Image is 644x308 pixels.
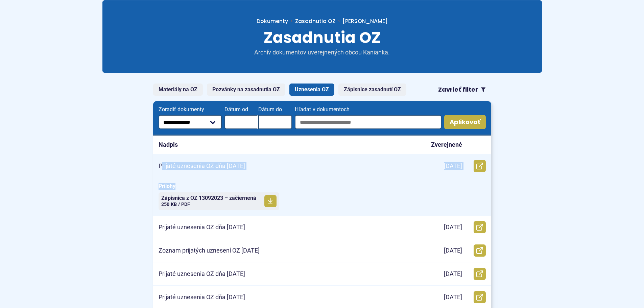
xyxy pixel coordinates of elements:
[161,195,256,201] span: Zápisnica z OZ 13092023 – začiernená
[289,84,334,96] a: Uznesenia OZ
[438,86,478,94] span: Zavrieť filter
[159,223,245,231] p: Prijaté uznesenia OZ dňa [DATE]
[153,84,203,96] a: Materiály na OZ
[335,17,388,25] a: [PERSON_NAME]
[342,17,388,25] span: [PERSON_NAME]
[338,84,406,96] a: Zápisnice zasadnutí OZ
[161,202,190,207] span: 250 KB / PDF
[444,270,462,278] p: [DATE]
[257,17,288,25] span: Dokumenty
[159,141,178,149] p: Nadpis
[444,223,462,231] p: [DATE]
[444,293,462,301] p: [DATE]
[295,115,441,129] input: Hľadať v dokumentoch
[295,106,441,113] span: Hľadať v dokumentoch
[295,17,335,25] a: Zasadnutia OZ
[159,247,260,255] p: Zoznam prijatých uznesení OZ [DATE]
[159,162,245,170] p: Prijaté uznesenia OZ dňa [DATE]
[159,293,245,301] p: Prijaté uznesenia OZ dňa [DATE]
[444,162,462,170] p: [DATE]
[159,192,279,210] a: Zápisnica z OZ 13092023 – začiernená 250 KB / PDF
[241,49,403,56] p: Archív dokumentov uverejnených obcou Kanianka.
[258,115,292,129] input: Dátum do
[159,115,222,129] select: Zoradiť dokumenty
[224,115,258,129] input: Dátum od
[264,27,381,48] span: Zasadnutia OZ
[207,84,285,96] a: Pozvánky na zasadnutia OZ
[433,84,491,96] button: Zavrieť filter
[444,115,486,129] button: Aplikovať
[224,106,258,113] span: Dátum od
[431,141,462,149] p: Zverejnené
[159,106,222,113] span: Zoradiť dokumenty
[444,247,462,255] p: [DATE]
[258,106,292,113] span: Dátum do
[159,183,486,190] span: Prílohy
[159,270,245,278] p: Prijaté uznesenia OZ dňa [DATE]
[257,17,295,25] a: Dokumenty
